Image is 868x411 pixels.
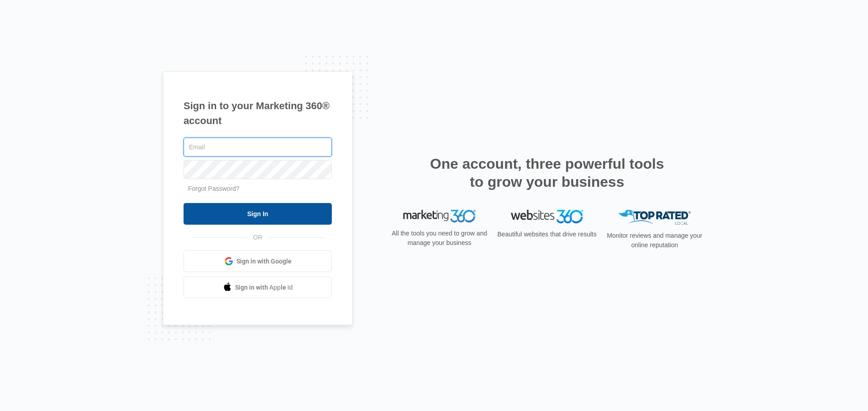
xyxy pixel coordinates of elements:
input: Email [184,138,332,157]
input: Sign In [184,203,332,225]
span: OR [247,233,269,242]
h1: Sign in to your Marketing 360® account [184,98,332,128]
img: Top Rated Local [618,210,691,225]
h2: One account, three powerful tools to grow your business [427,155,667,191]
a: Sign in with Apple Id [184,277,332,298]
img: Marketing 360 [403,210,476,222]
a: Sign in with Google [184,250,332,272]
a: Forgot Password? [188,185,240,192]
img: Websites 360 [511,210,583,223]
p: Monitor reviews and manage your online reputation [604,231,705,250]
p: All the tools you need to grow and manage your business [389,229,490,248]
span: Sign in with Apple Id [235,283,293,292]
p: Beautiful websites that drive results [496,230,598,239]
span: Sign in with Google [236,257,292,266]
